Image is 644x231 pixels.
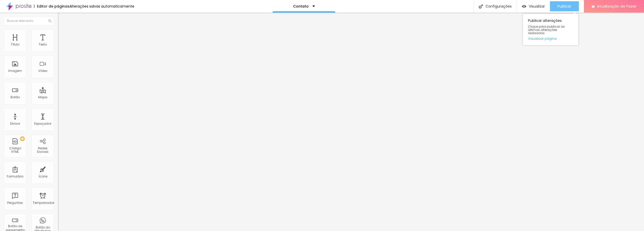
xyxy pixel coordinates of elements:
[7,174,23,178] font: Formulário
[522,4,526,9] img: view-1.svg
[486,4,512,9] font: Configurações
[528,24,565,35] font: Clique para publicar as últimas alterações realizadas
[517,1,550,11] button: Visualizar
[38,95,47,99] font: Mapa
[597,4,636,9] font: Atualização do Fazer
[48,19,51,22] img: Ícone
[528,37,573,40] a: Visualizar página
[38,174,47,178] font: Ícone
[528,36,556,41] font: Visualizar página
[293,4,309,9] font: Contato
[38,69,47,73] font: Vídeo
[39,42,47,47] font: Texto
[69,4,134,9] font: Alterações salvas automaticamente
[9,146,21,154] font: Código HTML
[11,42,19,47] font: Título
[550,1,579,11] button: Publicar
[479,4,483,9] img: Ícone
[11,95,20,99] font: Botão
[8,69,22,73] font: Imagem
[7,201,23,205] font: Perguntas
[529,4,545,9] font: Visualizar
[4,16,54,25] input: Buscar elemento
[10,121,20,126] font: Divisor
[33,201,54,205] font: Temporizador
[34,121,51,126] font: Espaçador
[528,18,562,23] font: Publicar alterações
[37,4,69,9] font: Editor de páginas
[557,4,571,9] font: Publicar
[37,146,49,154] font: Redes Sociais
